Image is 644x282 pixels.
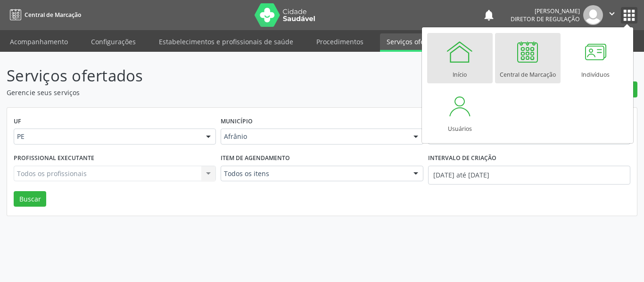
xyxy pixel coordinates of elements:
p: Serviços ofertados [7,64,448,88]
span: Diretor de regulação [511,15,580,23]
button: Buscar [14,191,46,207]
span: Todos os itens [224,169,404,178]
i:  [607,8,617,19]
a: Acompanhamento [3,33,74,50]
label: Profissional executante [14,151,94,166]
img: img [583,5,603,25]
a: Serviços ofertados [380,33,451,52]
a: Estabelecimentos e profissionais de saúde [152,33,300,50]
span: Central de Marcação [25,11,81,19]
a: Configurações [84,33,142,50]
button:  [603,5,621,25]
button: apps [621,7,637,24]
button: notifications [482,8,495,22]
label: Intervalo de criação [428,151,496,166]
span: Afrânio [224,132,404,141]
a: Central de Marcação [7,7,81,23]
div: [PERSON_NAME] [511,7,580,15]
label: UF [14,114,21,129]
input: Selecione um intervalo [428,166,630,185]
p: Gerencie seus serviços [7,88,448,97]
a: Central de Marcação [495,33,561,83]
label: Município [221,114,253,129]
a: Indivíduos [563,33,628,83]
label: Item de agendamento [221,151,290,166]
a: Procedimentos [310,33,370,50]
a: Usuários [427,87,493,137]
a: Início [427,33,493,83]
span: PE [17,132,197,141]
